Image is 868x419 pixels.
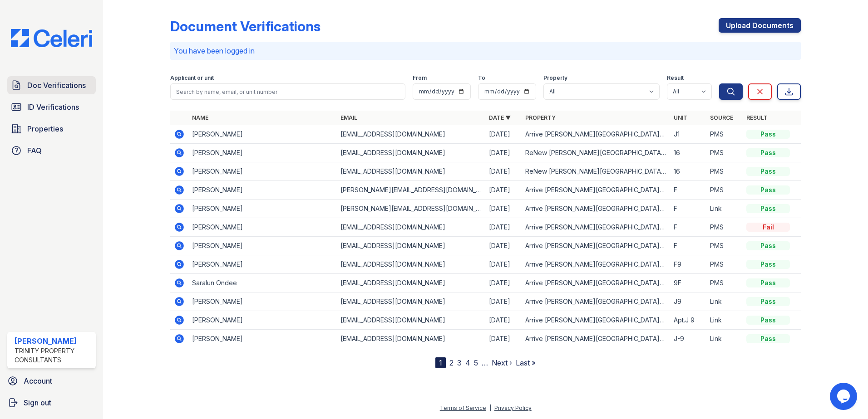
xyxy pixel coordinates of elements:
[474,358,478,367] a: 5
[170,74,214,82] label: Applicant or unit
[465,358,470,367] a: 4
[830,383,859,410] iframe: chat widget
[522,311,670,330] td: Arrive [PERSON_NAME][GEOGRAPHIC_DATA][PERSON_NAME]
[522,255,670,274] td: Arrive [PERSON_NAME][GEOGRAPHIC_DATA][PERSON_NAME]
[746,185,790,195] div: Pass
[670,255,706,274] td: F9
[188,237,337,255] td: [PERSON_NAME]
[485,144,522,162] td: [DATE]
[188,125,337,144] td: [PERSON_NAME]
[492,358,512,367] a: Next ›
[746,167,790,176] div: Pass
[174,45,797,56] p: You have been logged in
[7,120,96,138] a: Properties
[670,274,706,292] td: 9F
[746,260,790,269] div: Pass
[525,114,556,121] a: Property
[706,181,743,200] td: PMS
[7,98,96,116] a: ID Verifications
[746,241,790,250] div: Pass
[522,274,670,292] td: Arrive [PERSON_NAME][GEOGRAPHIC_DATA][PERSON_NAME]
[706,330,743,348] td: Link
[670,311,706,330] td: Apt.J 9
[522,237,670,255] td: Arrive [PERSON_NAME][GEOGRAPHIC_DATA][PERSON_NAME]
[543,74,567,82] label: Property
[485,330,522,348] td: [DATE]
[457,358,462,367] a: 3
[522,292,670,311] td: Arrive [PERSON_NAME][GEOGRAPHIC_DATA][PERSON_NAME]
[746,223,790,232] div: Fail
[337,162,485,181] td: [EMAIL_ADDRESS][DOMAIN_NAME]
[746,148,790,157] div: Pass
[706,125,743,144] td: PMS
[24,397,51,408] span: Sign out
[746,114,768,121] a: Result
[670,144,706,162] td: 16
[706,255,743,274] td: PMS
[746,204,790,213] div: Pass
[413,74,427,82] label: From
[746,334,790,343] div: Pass
[478,74,485,82] label: To
[24,375,52,386] span: Account
[670,330,706,348] td: J-9
[522,200,670,218] td: Arrive [PERSON_NAME][GEOGRAPHIC_DATA][PERSON_NAME]
[337,237,485,255] td: [EMAIL_ADDRESS][DOMAIN_NAME]
[522,162,670,181] td: ReNew [PERSON_NAME][GEOGRAPHIC_DATA][PERSON_NAME] on [PERSON_NAME]
[188,255,337,274] td: [PERSON_NAME]
[337,218,485,237] td: [EMAIL_ADDRESS][DOMAIN_NAME]
[27,102,79,112] span: ID Verifications
[15,336,92,346] div: [PERSON_NAME]
[485,237,522,255] td: [DATE]
[170,18,321,34] div: Document Verifications
[4,29,99,47] img: CE_Logo_Blue-a8612792a0a2168367f1c8372b55b34899dd931a85d93a1a3d3e32e68fde9ad4.png
[449,358,454,367] a: 2
[489,404,491,411] div: |
[188,162,337,181] td: [PERSON_NAME]
[516,358,536,367] a: Last »
[670,181,706,200] td: F
[746,316,790,325] div: Pass
[746,278,790,287] div: Pass
[337,311,485,330] td: [EMAIL_ADDRESS][DOMAIN_NAME]
[337,125,485,144] td: [EMAIL_ADDRESS][DOMAIN_NAME]
[674,114,687,121] a: Unit
[746,297,790,306] div: Pass
[706,292,743,311] td: Link
[435,357,446,368] div: 1
[522,181,670,200] td: Arrive [PERSON_NAME][GEOGRAPHIC_DATA][PERSON_NAME]
[337,144,485,162] td: [EMAIL_ADDRESS][DOMAIN_NAME]
[337,181,485,200] td: [PERSON_NAME][EMAIL_ADDRESS][DOMAIN_NAME]
[522,330,670,348] td: Arrive [PERSON_NAME][GEOGRAPHIC_DATA][PERSON_NAME]
[670,292,706,311] td: J9
[337,292,485,311] td: [EMAIL_ADDRESS][DOMAIN_NAME]
[706,218,743,237] td: PMS
[337,274,485,292] td: [EMAIL_ADDRESS][DOMAIN_NAME]
[188,292,337,311] td: [PERSON_NAME]
[440,404,486,411] a: Terms of Service
[4,394,99,412] a: Sign out
[670,218,706,237] td: F
[485,181,522,200] td: [DATE]
[337,255,485,274] td: [EMAIL_ADDRESS][DOMAIN_NAME]
[706,162,743,181] td: PMS
[522,144,670,162] td: ReNew [PERSON_NAME][GEOGRAPHIC_DATA][PERSON_NAME] on [PERSON_NAME]
[15,346,92,365] div: Trinity Property Consultants
[485,311,522,330] td: [DATE]
[188,311,337,330] td: [PERSON_NAME]
[340,114,357,121] a: Email
[337,200,485,218] td: [PERSON_NAME][EMAIL_ADDRESS][DOMAIN_NAME]
[670,200,706,218] td: F
[27,145,42,156] span: FAQ
[494,404,532,411] a: Privacy Policy
[192,114,208,121] a: Name
[670,125,706,144] td: J1
[706,311,743,330] td: Link
[485,218,522,237] td: [DATE]
[337,330,485,348] td: [EMAIL_ADDRESS][DOMAIN_NAME]
[522,125,670,144] td: Arrive [PERSON_NAME][GEOGRAPHIC_DATA][PERSON_NAME]
[485,255,522,274] td: [DATE]
[27,123,63,134] span: Properties
[746,130,790,139] div: Pass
